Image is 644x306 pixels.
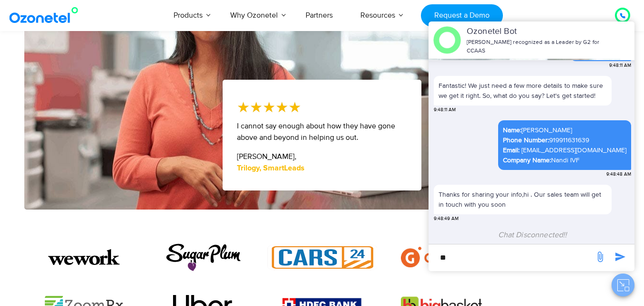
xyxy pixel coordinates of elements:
[421,4,502,27] a: Request a Demo
[237,164,305,172] strong: Trilogy, SmartLeads
[467,38,603,55] p: [PERSON_NAME] recognized as a Leader by G2 for CCAAS
[498,230,567,240] span: Chat Disconnected!!
[503,156,551,164] b: Company Name:
[263,96,276,118] i: ★
[611,247,630,266] span: send message
[276,96,288,118] i: ★
[503,146,520,154] b: Email:
[439,190,607,210] p: Thanks for sharing your info,hi . Our sales team will get in touch with you soon
[237,96,301,118] div: 5/5
[503,125,626,165] div: [PERSON_NAME] 919911631639 Nandi IVF
[237,96,250,118] i: ★
[609,62,631,69] span: 9:48:11 AM
[604,37,612,45] span: end chat or minimize
[503,136,549,144] b: Phone Number:
[288,96,301,118] i: ★
[433,26,461,54] img: header
[503,126,521,134] b: Name:
[237,152,296,161] span: [PERSON_NAME],
[434,215,459,222] span: 9:48:49 AM
[521,145,626,155] a: [EMAIL_ADDRESS][DOMAIN_NAME]
[237,121,395,142] span: I cannot say enough about how they have gone above and beyond in helping us out.
[591,247,610,266] span: send message
[439,81,607,101] p: Fantastic! We just need a few more details to make sure we get it right. So, what do you say? Let...
[467,25,603,38] p: Ozonetel Bot
[606,171,631,178] span: 9:48:48 AM
[433,249,590,266] div: new-msg-input
[434,106,456,114] span: 9:48:11 AM
[612,274,634,296] button: Close chat
[250,96,263,118] i: ★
